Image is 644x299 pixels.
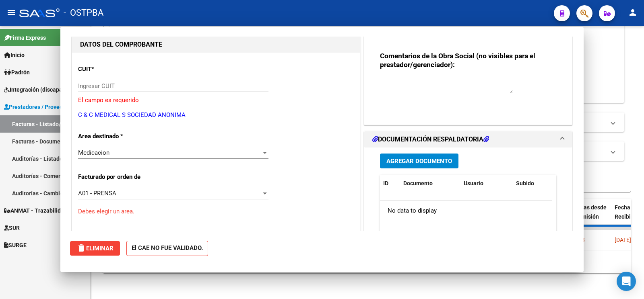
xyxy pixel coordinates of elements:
[64,4,103,22] span: - OSTPBA
[380,201,552,221] div: No data to display
[578,204,607,220] span: Días desde Emisión
[380,154,458,168] button: Agregar Documento
[78,207,354,216] p: Debes elegir un area.
[4,223,20,232] span: SUR
[615,237,631,243] span: [DATE]
[372,135,489,144] h1: DOCUMENTACIÓN RESPALDATORIA
[464,180,483,186] span: Usuario
[4,33,46,42] span: Firma Express
[4,206,67,215] span: ANMAT - Trazabilidad
[78,96,354,105] p: El campo es requerido
[516,180,534,186] span: Subido
[513,175,553,192] datatable-header-cell: Subido
[403,180,433,186] span: Documento
[4,102,77,111] span: Prestadores / Proveedores
[383,180,388,186] span: ID
[78,65,161,74] p: CUIT
[615,204,637,220] span: Fecha Recibido
[364,131,572,147] mat-expansion-panel-header: DOCUMENTACIÓN RESPALDATORIA
[380,175,400,192] datatable-header-cell: ID
[80,41,162,48] strong: DATOS DEL COMPROBANTE
[70,241,120,256] button: Eliminar
[4,51,25,59] span: Inicio
[4,68,30,77] span: Padrón
[460,175,513,192] datatable-header-cell: Usuario
[76,243,86,253] mat-icon: delete
[380,52,535,69] strong: Comentarios de la Obra Social (no visibles para el prestador/gerenciador):
[4,85,78,94] span: Integración (discapacidad)
[4,241,27,250] span: SURGE
[386,158,452,165] span: Agregar Documento
[76,245,114,252] span: Eliminar
[6,8,16,17] mat-icon: menu
[400,175,460,192] datatable-header-cell: Documento
[78,190,116,197] span: A01 - PRENSA
[617,272,636,291] div: Open Intercom Messenger
[575,199,611,234] datatable-header-cell: Días desde Emisión
[126,241,208,256] strong: El CAE NO FUE VALIDADO.
[78,132,161,141] p: Area destinado *
[78,111,354,120] p: C & C MEDICAL S SOCIEDAD ANONIMA
[78,172,161,182] p: Facturado por orden de
[78,149,109,156] span: Medicacion
[628,8,638,17] mat-icon: person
